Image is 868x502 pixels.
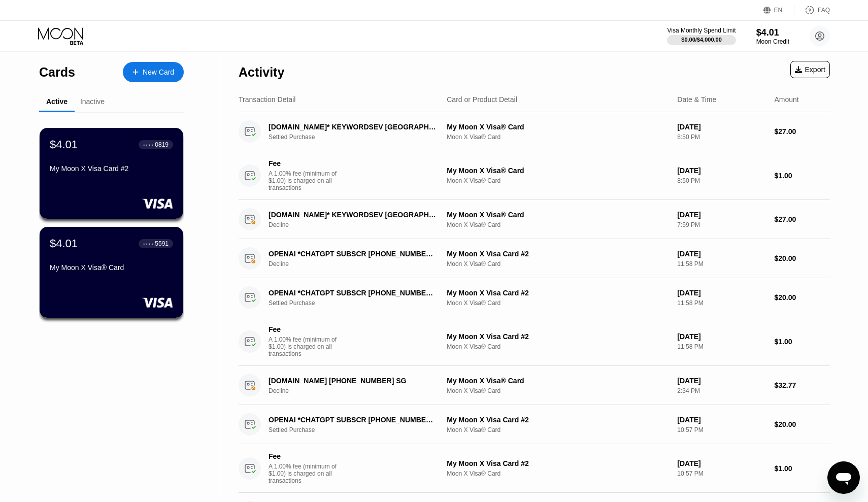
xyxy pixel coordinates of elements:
div: Visa Monthly Spend Limit$0.00/$4,000.00 [667,27,736,45]
div: 11:58 PM [677,299,766,307]
div: Visa Monthly Spend Limit [667,27,736,34]
div: My Moon X Visa® Card [447,211,669,219]
div: Decline [269,221,449,228]
div: [DATE] [677,459,766,467]
div: [DOMAIN_NAME]* KEYWORDSEV [GEOGRAPHIC_DATA] [GEOGRAPHIC_DATA] [269,211,436,219]
div: OPENAI *CHATGPT SUBSCR [PHONE_NUMBER] USSettled PurchaseMy Moon X Visa Card #2Moon X Visa® Card[D... [239,405,830,444]
div: $27.00 [775,215,830,223]
div: $20.00 [775,254,830,262]
div: $4.01● ● ● ●0819My Moon X Visa Card #2 [40,128,183,219]
div: [DOMAIN_NAME] [PHONE_NUMBER] SG [269,377,436,385]
div: $4.01 [756,27,789,38]
div: Inactive [80,97,105,106]
div: 7:59 PM [677,221,766,228]
div: Moon X Visa® Card [447,387,669,394]
div: My Moon X Visa Card #2 [447,332,669,341]
div: Moon Credit [756,38,789,45]
div: Moon X Visa® Card [447,221,669,228]
div: FAQ [818,7,830,14]
div: 8:50 PM [677,177,766,184]
div: A 1.00% fee (minimum of $1.00) is charged on all transactions [269,463,345,484]
div: Amount [775,95,799,104]
div: Transaction Detail [239,95,295,104]
div: EN [774,7,783,14]
div: Active [46,97,68,106]
div: 10:57 PM [677,426,766,433]
div: Decline [269,260,449,267]
div: New Card [143,68,174,77]
div: A 1.00% fee (minimum of $1.00) is charged on all transactions [269,336,345,357]
div: [DATE] [677,332,766,341]
div: $4.01 [50,237,78,250]
div: ● ● ● ● [143,242,153,245]
div: [DATE] [677,166,766,175]
div: My Moon X Visa® Card [447,123,669,131]
div: My Moon X Visa Card #2 [447,289,669,297]
div: OPENAI *CHATGPT SUBSCR [PHONE_NUMBER] USDeclineMy Moon X Visa Card #2Moon X Visa® Card[DATE]11:58... [239,239,830,278]
div: Fee [269,159,340,168]
div: Export [795,65,825,74]
div: $1.00 [775,464,830,473]
div: OPENAI *CHATGPT SUBSCR [PHONE_NUMBER] US [269,250,436,258]
div: $4.01Moon Credit [756,27,789,45]
div: Settled Purchase [269,299,449,307]
div: My Moon X Visa® Card [447,166,669,175]
div: $1.00 [775,172,830,180]
div: [DATE] [677,250,766,258]
div: [DATE] [677,416,766,424]
div: Moon X Visa® Card [447,426,669,433]
div: [DOMAIN_NAME]* KEYWORDSEV [GEOGRAPHIC_DATA] [GEOGRAPHIC_DATA] [269,123,436,131]
div: Moon X Visa® Card [447,299,669,307]
div: 8:50 PM [677,133,766,141]
div: OPENAI *CHATGPT SUBSCR [PHONE_NUMBER] USSettled PurchaseMy Moon X Visa Card #2Moon X Visa® Card[D... [239,278,830,317]
div: FeeA 1.00% fee (minimum of $1.00) is charged on all transactionsMy Moon X Visa Card #2Moon X Visa... [239,317,830,366]
div: Settled Purchase [269,133,449,141]
div: OPENAI *CHATGPT SUBSCR [PHONE_NUMBER] US [269,416,436,424]
div: Decline [269,387,449,394]
div: My Moon X Visa® Card [50,263,173,272]
div: A 1.00% fee (minimum of $1.00) is charged on all transactions [269,170,345,191]
div: My Moon X Visa Card #2 [447,250,669,258]
div: $27.00 [775,127,830,136]
div: [DATE] [677,377,766,385]
div: New Card [123,62,184,82]
div: OPENAI *CHATGPT SUBSCR [PHONE_NUMBER] US [269,289,436,297]
iframe: Кнопка, открывающая окно обмена сообщениями; идет разговор [827,461,860,494]
div: My Moon X Visa Card #2 [50,164,173,173]
div: [DOMAIN_NAME]* KEYWORDSEV [GEOGRAPHIC_DATA] [GEOGRAPHIC_DATA]DeclineMy Moon X Visa® CardMoon X Vi... [239,200,830,239]
div: Cards [39,65,75,80]
div: Export [790,61,830,78]
div: Fee [269,325,340,333]
div: 10:57 PM [677,470,766,477]
div: Fee [269,452,340,460]
div: $20.00 [775,420,830,428]
div: 0819 [155,141,169,148]
div: [DATE] [677,123,766,131]
div: [DATE] [677,211,766,219]
div: Date & Time [677,95,716,104]
div: FAQ [794,5,830,15]
div: $1.00 [775,338,830,346]
div: ● ● ● ● [143,143,153,146]
div: EN [763,5,794,15]
div: [DATE] [677,289,766,297]
div: Activity [239,65,284,80]
div: My Moon X Visa Card #2 [447,459,669,467]
div: 2:34 PM [677,387,766,394]
div: Moon X Visa® Card [447,470,669,477]
div: Moon X Visa® Card [447,343,669,350]
div: $0.00 / $4,000.00 [681,37,722,43]
div: Moon X Visa® Card [447,177,669,184]
div: [DOMAIN_NAME] [PHONE_NUMBER] SGDeclineMy Moon X Visa® CardMoon X Visa® Card[DATE]2:34 PM$32.77 [239,366,830,405]
div: 11:58 PM [677,260,766,267]
div: FeeA 1.00% fee (minimum of $1.00) is charged on all transactionsMy Moon X Visa® CardMoon X Visa® ... [239,151,830,200]
div: Card or Product Detail [447,95,517,104]
div: Settled Purchase [269,426,449,433]
div: My Moon X Visa Card #2 [447,416,669,424]
div: 5591 [155,240,169,247]
div: $4.01 [50,138,78,151]
div: FeeA 1.00% fee (minimum of $1.00) is charged on all transactionsMy Moon X Visa Card #2Moon X Visa... [239,444,830,493]
div: [DOMAIN_NAME]* KEYWORDSEV [GEOGRAPHIC_DATA] [GEOGRAPHIC_DATA]Settled PurchaseMy Moon X Visa® Card... [239,112,830,151]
